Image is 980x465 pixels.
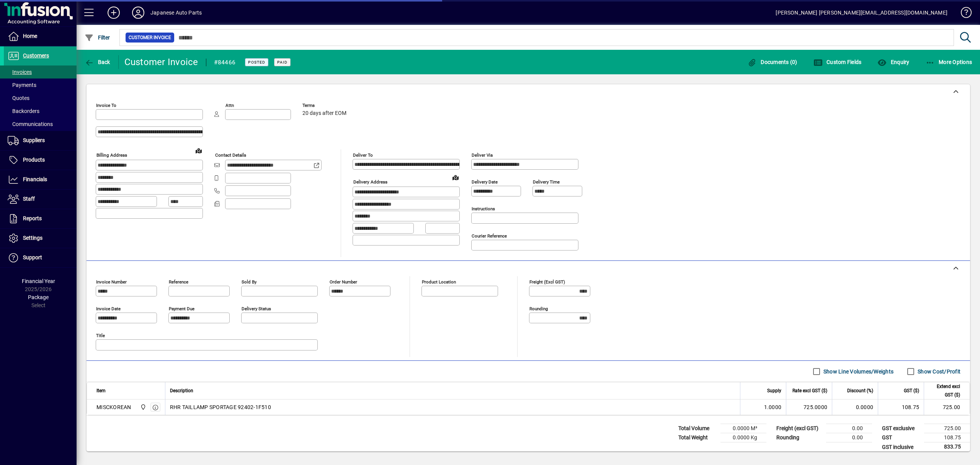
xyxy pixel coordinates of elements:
mat-label: Product location [422,279,456,285]
mat-label: Deliver via [472,152,493,158]
span: Enquiry [877,59,909,65]
span: Staff [23,196,35,202]
td: 833.75 [924,442,970,452]
mat-label: Deliver To [353,152,373,158]
a: Payments [4,79,77,92]
a: Communications [4,118,77,131]
td: 108.75 [924,433,970,442]
span: Paid [277,60,287,65]
mat-label: Delivery status [242,306,271,311]
span: Support [23,254,42,260]
span: Extend excl GST ($) [929,382,960,399]
button: Documents (0) [746,55,799,69]
a: Financials [4,170,77,189]
button: Enquiry [875,55,911,69]
span: Home [23,33,37,39]
td: Total Weight [675,433,720,442]
td: Freight (excl GST) [773,424,826,433]
span: Financial Year [22,278,55,284]
button: Custom Fields [812,55,864,69]
span: Supply [767,386,781,395]
div: Customer Invoice [124,56,198,68]
td: 108.75 [878,400,924,415]
span: Suppliers [23,137,45,143]
td: 725.00 [924,424,970,433]
span: Filter [85,34,110,41]
td: 0.00 [826,424,872,433]
span: GST ($) [904,386,919,395]
span: Customers [23,52,49,59]
a: Settings [4,229,77,248]
a: Products [4,151,77,170]
span: Settings [23,235,42,241]
span: Central [138,403,147,411]
a: Reports [4,209,77,228]
a: View on map [193,144,205,157]
span: Payments [8,82,36,88]
div: 725.0000 [791,403,827,411]
a: Staff [4,190,77,209]
td: Total Volume [675,424,720,433]
td: 0.00 [826,433,872,442]
td: 0.0000 M³ [720,424,766,433]
mat-label: Invoice date [96,306,121,311]
span: Back [85,59,110,65]
mat-label: Freight (excl GST) [529,279,565,285]
span: Products [23,157,45,163]
span: Rate excl GST ($) [792,386,827,395]
span: Invoices [8,69,32,75]
mat-label: Payment due [169,306,194,311]
div: Japanese Auto Parts [150,7,202,19]
span: More Options [926,59,972,65]
div: [PERSON_NAME] [PERSON_NAME][EMAIL_ADDRESS][DOMAIN_NAME] [776,7,947,19]
span: 20 days after EOM [302,110,346,116]
button: More Options [924,55,974,69]
span: Documents (0) [748,59,797,65]
label: Show Line Volumes/Weights [822,368,893,375]
button: Profile [126,6,150,20]
span: Communications [8,121,53,127]
span: Posted [248,60,265,65]
span: Package [28,294,49,300]
td: GST inclusive [878,442,924,452]
span: RHR TAILLAMP SPORTAGE 92402-1F510 [170,403,271,411]
mat-label: Courier Reference [472,233,507,239]
button: Back [83,55,112,69]
a: Home [4,27,77,46]
a: Backorders [4,105,77,118]
td: GST [878,433,924,442]
td: 0.0000 [832,400,878,415]
a: View on map [449,171,462,183]
span: Quotes [8,95,29,101]
mat-label: Invoice To [96,103,116,108]
mat-label: Delivery time [533,179,560,185]
span: Description [170,386,193,395]
mat-label: Reference [169,279,188,285]
mat-label: Attn [225,103,234,108]
span: Financials [23,176,47,182]
mat-label: Title [96,333,105,338]
a: Knowledge Base [955,2,970,26]
td: 0.0000 Kg [720,433,766,442]
td: 725.00 [924,400,970,415]
label: Show Cost/Profit [916,368,960,375]
button: Add [101,6,126,20]
button: Filter [83,31,112,44]
a: Support [4,248,77,267]
td: GST exclusive [878,424,924,433]
mat-label: Rounding [529,306,548,311]
div: MISCKOREAN [96,403,131,411]
mat-label: Sold by [242,279,256,285]
td: Rounding [773,433,826,442]
span: Terms [302,103,348,108]
a: Suppliers [4,131,77,150]
a: Quotes [4,92,77,105]
span: Customer Invoice [129,34,171,41]
mat-label: Delivery date [472,179,498,185]
mat-label: Invoice number [96,279,127,285]
span: Backorders [8,108,39,114]
app-page-header-button: Back [77,55,119,69]
span: Custom Fields [813,59,862,65]
span: Reports [23,215,42,221]
mat-label: Instructions [472,206,495,211]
